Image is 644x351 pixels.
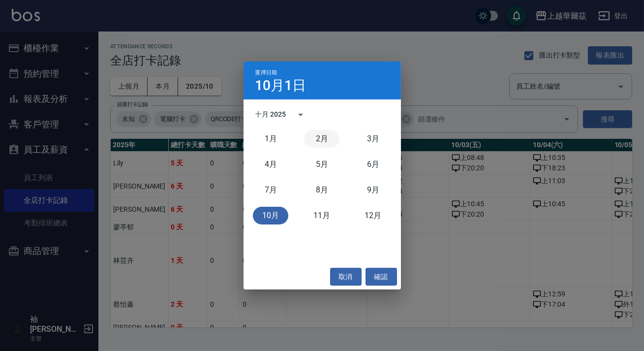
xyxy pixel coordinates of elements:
div: 十月 2025 [255,109,286,120]
span: 選擇日期 [255,69,277,76]
button: 確認 [366,268,397,286]
button: 五月 [304,156,339,173]
button: 十二月 [355,207,391,224]
button: 一月 [253,130,288,148]
button: 三月 [355,130,391,148]
button: 取消 [330,268,362,286]
button: 九月 [355,181,391,199]
button: calendar view is open, switch to year view [289,103,312,127]
button: 十一月 [304,207,339,224]
button: 十月 [253,207,288,224]
button: 六月 [355,156,391,173]
button: 四月 [253,156,288,173]
button: 二月 [304,130,339,148]
button: 七月 [253,181,288,199]
button: 八月 [304,181,339,199]
h4: 10月1日 [255,80,307,92]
